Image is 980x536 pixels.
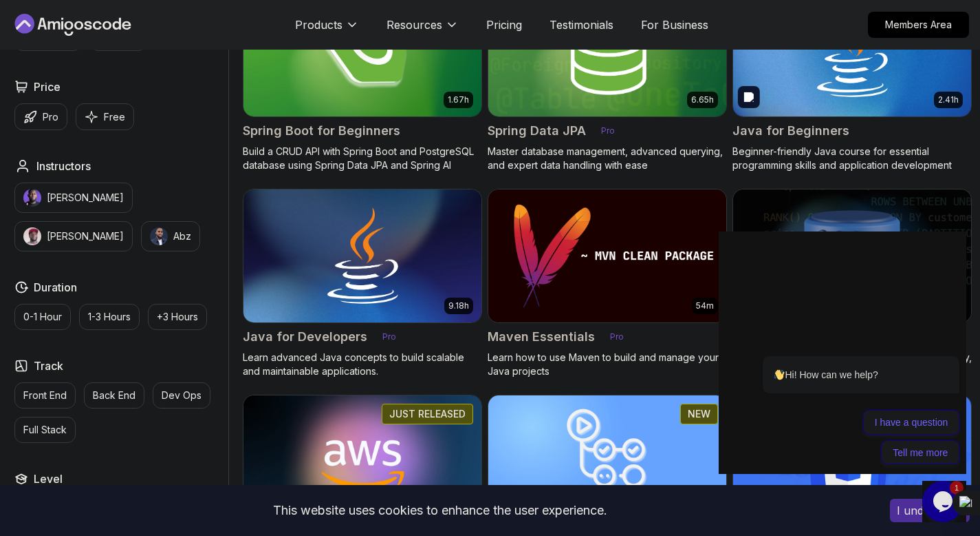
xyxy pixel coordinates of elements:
[84,382,144,409] button: Back End
[23,389,67,402] p: Front End
[243,121,400,141] h2: Spring Boot for Beginners
[732,189,972,379] a: Advanced Databases cardAdvanced DatabasesProAdvanced database management with SQL, integrity, and...
[386,17,442,33] p: Resources
[47,191,124,205] p: [PERSON_NAME]
[23,310,62,324] p: 0-1 Hour
[386,17,459,44] button: Resources
[488,121,586,141] h2: Spring Data JPA
[374,330,404,344] p: Pro
[14,417,76,443] button: Full Stack
[157,310,198,324] p: +3 Hours
[488,395,726,529] img: CI/CD with GitHub Actions card
[23,189,41,207] img: instructor img
[148,304,207,330] button: +3 Hours
[488,189,726,323] img: Maven Essentials card
[938,94,959,105] p: 2.41h
[14,183,133,213] button: instructor img[PERSON_NAME]
[34,358,63,374] h2: Track
[488,145,727,172] p: Master database management, advanced querying, and expert data handling with ease
[243,351,482,378] p: Learn advanced Java concepts to build scalable and maintainable applications.
[733,189,971,323] img: Advanced Databases card
[688,407,710,421] p: NEW
[23,227,41,245] img: instructor img
[141,221,200,251] button: instructor imgAbz
[34,79,61,95] h2: Price
[34,279,77,296] h2: Duration
[696,300,714,311] p: 54m
[549,17,613,33] a: Testimonials
[23,423,67,437] p: Full Stack
[488,327,595,347] h2: Maven Essentials
[43,110,58,124] p: Pro
[88,310,131,324] p: 1-3 Hours
[448,94,469,105] p: 1.67h
[488,351,727,378] p: Learn how to use Maven to build and manage your Java projects
[153,382,210,409] button: Dev Ops
[243,189,482,379] a: Java for Developers card9.18hJava for DevelopersProLearn advanced Java concepts to build scalable...
[719,231,966,474] iframe: chat widget
[79,304,140,330] button: 1-3 Hours
[93,389,135,402] p: Back End
[14,382,76,409] button: Front End
[641,17,708,33] a: For Business
[295,17,359,44] button: Products
[593,124,623,138] p: Pro
[34,471,63,487] h2: Level
[36,158,91,174] h2: Instructors
[14,304,71,330] button: 0-1 Hour
[691,94,714,105] p: 6.65h
[14,103,67,130] button: Pro
[488,189,727,379] a: Maven Essentials card54mMaven EssentialsProLearn how to use Maven to build and manage your Java p...
[486,17,522,33] a: Pricing
[243,327,367,347] h2: Java for Developers
[14,221,133,251] button: instructor img[PERSON_NAME]
[448,300,469,311] p: 9.18h
[922,481,966,522] iframe: chat widget
[869,12,968,37] p: Members Area
[162,389,202,402] p: Dev Ops
[389,407,466,421] p: JUST RELEASED
[47,229,124,243] p: [PERSON_NAME]
[173,229,191,243] p: Abz
[732,145,972,172] p: Beginner-friendly Java course for essential programming skills and application development
[890,499,970,522] button: Accept cookies
[243,145,482,172] p: Build a CRUD API with Spring Boot and PostgreSQL database using Spring Data JPA and Spring AI
[104,110,125,124] p: Free
[295,17,342,33] p: Products
[243,395,481,529] img: AWS for Developers card
[868,12,969,38] a: Members Area
[10,495,869,526] div: This website uses cookies to enhance the user experience.
[732,121,849,141] h2: Java for Beginners
[602,330,632,344] p: Pro
[150,227,168,245] img: instructor img
[76,103,134,130] button: Free
[243,189,481,323] img: Java for Developers card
